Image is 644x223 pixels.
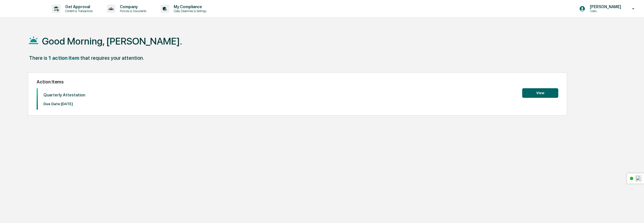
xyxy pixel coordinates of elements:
p: Users [585,9,624,13]
p: [PERSON_NAME] [585,5,624,9]
button: View [522,88,558,98]
p: Due Date: [DATE] [43,102,85,106]
h1: Good Morning, [PERSON_NAME]. [42,36,182,47]
div: There is [29,55,47,61]
img: logo [14,5,41,13]
p: Company [115,5,149,9]
p: Data, Deadlines & Settings [169,9,209,13]
a: View [522,90,558,95]
p: Quarterly Attestation [43,92,85,98]
div: that requires your attention. [80,55,144,61]
h2: Action Items [37,79,558,85]
p: Policies & Documents [115,9,149,13]
p: My Compliance [169,5,209,9]
div: 1 action item [48,55,79,61]
p: Get Approval [61,5,96,9]
p: Content & Transactions [61,9,96,13]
